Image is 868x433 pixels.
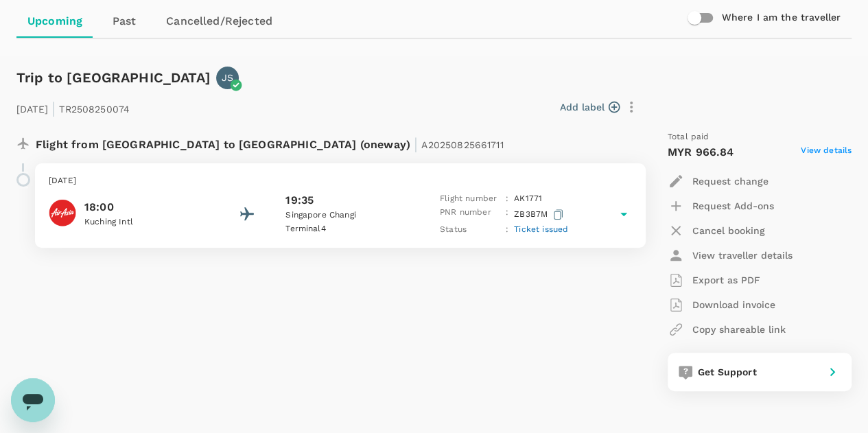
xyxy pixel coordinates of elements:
a: Past [93,5,155,38]
a: Cancelled/Rejected [155,5,283,38]
p: : [506,192,508,206]
span: Ticket issued [514,224,568,234]
p: : [506,206,508,223]
h6: Trip to [GEOGRAPHIC_DATA] [16,67,211,89]
button: Request Add-ons [668,194,774,218]
p: AK 1771 [514,192,542,206]
a: Upcoming [16,5,93,38]
p: [DATE] TR2508250074 [16,95,130,119]
p: ZB3B7M [514,206,566,223]
span: | [414,134,418,154]
h6: Where I am the traveller [721,10,841,25]
span: A20250825661711 [421,139,503,150]
p: Cancel booking [692,224,765,237]
p: 18:00 [84,199,208,215]
p: : [506,223,508,237]
p: JS [222,71,233,84]
p: Copy shareable link [692,323,786,336]
span: View details [801,144,852,161]
iframe: Button to launch messaging window, conversation in progress [11,378,55,422]
span: Get Support [698,366,757,377]
p: Request Add-ons [692,199,774,213]
span: Total paid [668,130,709,144]
p: Export as PDF [692,273,760,287]
button: Add label [560,100,620,114]
p: Status [440,223,500,237]
p: View traveller details [692,248,793,262]
p: Request change [692,174,769,188]
button: Copy shareable link [668,317,786,342]
p: Kuching Intl [84,215,208,229]
p: Download invoice [692,298,775,312]
img: AirAsia [49,199,76,226]
p: Singapore Changi [285,209,409,222]
p: Terminal 4 [285,222,409,236]
button: Cancel booking [668,218,765,243]
button: Download invoice [668,292,775,317]
button: View traveller details [668,243,793,268]
button: Export as PDF [668,268,760,292]
p: [DATE] [49,174,632,188]
p: MYR 966.84 [668,144,734,161]
button: Request change [668,169,769,194]
p: 19:35 [285,192,314,209]
p: Flight number [440,192,500,206]
span: | [51,99,56,118]
p: Flight from [GEOGRAPHIC_DATA] to [GEOGRAPHIC_DATA] (oneway) [36,130,504,155]
p: PNR number [440,206,500,223]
